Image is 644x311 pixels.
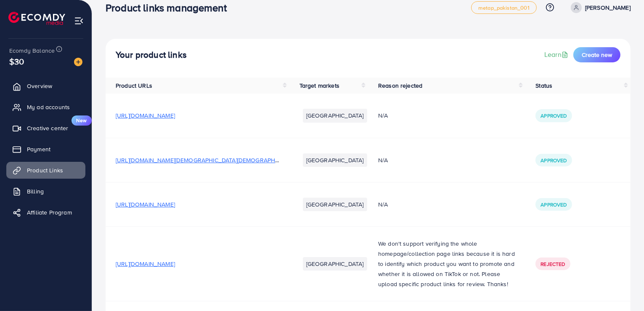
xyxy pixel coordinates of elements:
[608,273,638,305] iframe: Chat
[378,111,388,120] span: N/A
[478,5,530,11] span: metap_pakistan_001
[6,183,85,200] a: Billing
[6,141,85,158] a: Payment
[27,166,63,174] span: Product Links
[378,239,515,289] p: We don't support verifying the whole homepage/collection page links because it is hard to identif...
[378,156,388,164] span: N/A
[27,187,44,196] span: Billing
[116,111,175,120] span: [URL][DOMAIN_NAME]
[27,82,52,90] span: Overview
[74,58,82,66] img: image
[27,103,70,111] span: My ad accounts
[116,156,299,164] span: [URL][DOMAIN_NAME][DEMOGRAPHIC_DATA][DEMOGRAPHIC_DATA]
[378,200,388,209] span: N/A
[116,50,187,60] h4: Your product links
[471,1,537,14] a: metap_pakistan_001
[303,198,367,211] li: [GEOGRAPHIC_DATA]
[541,157,567,164] span: Approved
[116,200,175,209] span: [URL][DOMAIN_NAME]
[303,109,367,122] li: [GEOGRAPHIC_DATA]
[72,115,92,126] span: New
[541,260,565,268] span: Rejected
[6,120,85,137] a: Creative centerNew
[299,81,339,90] span: Target markets
[573,47,620,62] button: Create new
[6,204,85,221] a: Affiliate Program
[567,2,631,13] a: [PERSON_NAME]
[116,81,152,90] span: Product URLs
[6,99,85,115] a: My ad accounts
[27,124,68,132] span: Creative center
[541,201,567,208] span: Approved
[27,208,72,217] span: Affiliate Program
[544,50,570,59] a: Learn
[27,145,50,153] span: Payment
[535,81,552,90] span: Status
[303,257,367,271] li: [GEOGRAPHIC_DATA]
[8,12,65,25] img: logo
[303,153,367,167] li: [GEOGRAPHIC_DATA]
[6,162,85,179] a: Product Links
[582,51,612,59] span: Create new
[9,55,24,67] span: $30
[6,78,85,94] a: Overview
[541,112,567,119] span: Approved
[378,81,422,90] span: Reason rejected
[106,2,233,14] h3: Product links management
[116,260,175,268] span: [URL][DOMAIN_NAME]
[585,3,631,13] p: [PERSON_NAME]
[9,46,55,55] span: Ecomdy Balance
[74,16,84,26] img: menu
